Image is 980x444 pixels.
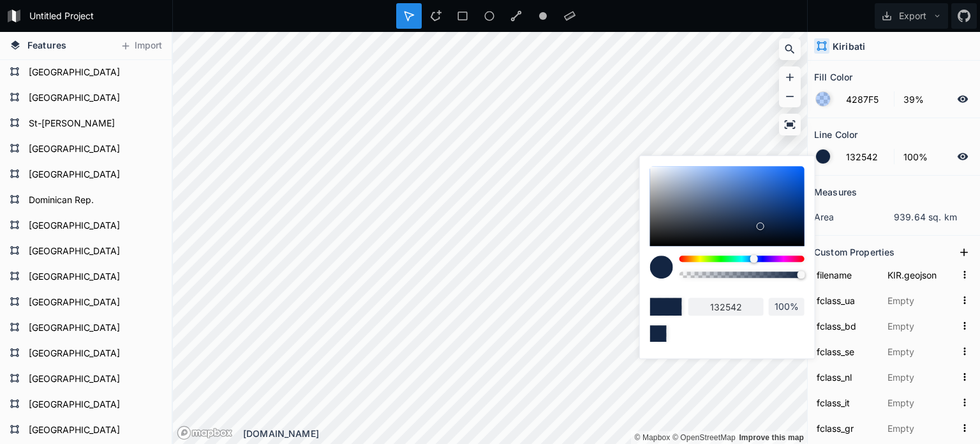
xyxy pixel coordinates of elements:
h2: Custom Properties [814,242,895,262]
h2: Fill Color [814,67,852,87]
input: Name [814,418,879,438]
input: Name [814,342,879,361]
button: Import [114,36,168,56]
a: Map feedback [739,433,804,442]
input: Empty [885,418,956,438]
dt: area [814,210,894,224]
input: Name [814,367,879,387]
input: Name [814,316,879,335]
input: Empty [885,316,956,335]
input: Name [814,291,879,310]
div: [DOMAIN_NAME] [243,427,807,440]
input: Empty [885,265,956,284]
input: Empty [885,291,956,310]
h4: Kiribati [833,40,865,53]
input: Empty [885,367,956,387]
span: Features [27,38,66,52]
h2: Line Color [814,125,857,144]
input: Empty [885,393,956,412]
input: Name [814,393,879,412]
dd: 939.64 sq. km [894,210,974,224]
button: Export [875,3,948,29]
a: Mapbox logo [177,425,233,440]
input: Name [814,265,879,284]
input: Empty [885,342,956,361]
a: OpenStreetMap [672,433,736,442]
a: Mapbox [634,433,670,442]
h2: Measures [814,182,857,202]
